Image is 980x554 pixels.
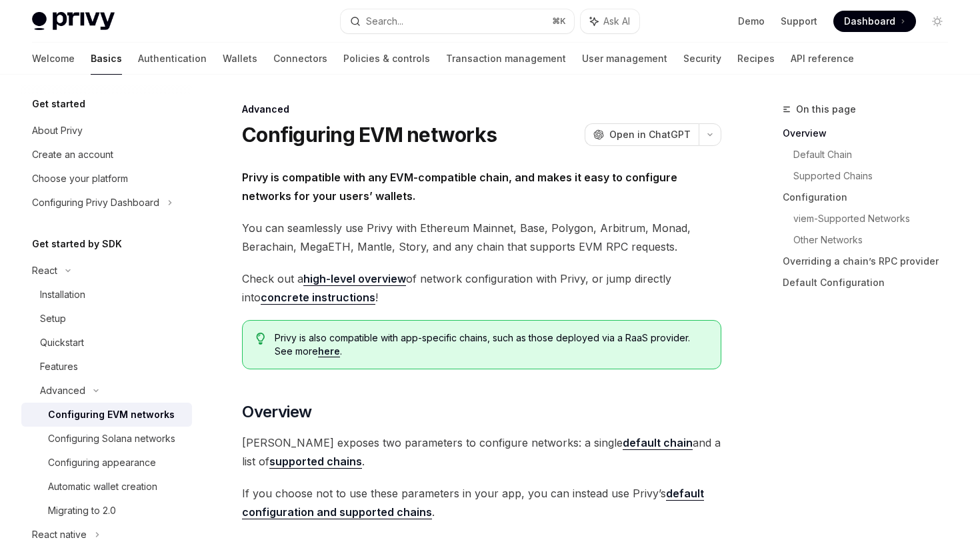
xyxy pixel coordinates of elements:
[256,333,265,345] svg: Tip
[48,503,116,519] div: Migrating to 2.0
[48,479,157,495] div: Automatic wallet creation
[48,407,175,423] div: Configuring EVM networks
[40,311,66,327] div: Setup
[783,187,959,208] a: Configuration
[21,307,192,331] a: Setup
[32,236,122,252] h5: Get started by SDK
[21,283,192,307] a: Installation
[32,147,113,163] div: Create an account
[273,43,327,75] a: Connectors
[21,167,192,191] a: Choose your platform
[242,123,497,147] h1: Configuring EVM networks
[738,15,765,28] a: Demo
[582,43,667,75] a: User management
[242,269,721,307] span: Check out a of network configuration with Privy, or jump directly into !
[21,119,192,143] a: About Privy
[21,451,192,475] a: Configuring appearance
[32,12,115,31] img: light logo
[796,101,856,117] span: On this page
[21,143,192,167] a: Create an account
[242,171,677,203] strong: Privy is compatible with any EVM-compatible chain, and makes it easy to configure networks for yo...
[343,43,430,75] a: Policies & controls
[242,401,311,423] span: Overview
[793,165,959,187] a: Supported Chains
[242,484,721,521] span: If you choose not to use these parameters in your app, you can instead use Privy’s .
[261,291,375,305] a: concrete instructions
[21,331,192,355] a: Quickstart
[138,43,207,75] a: Authentication
[242,219,721,256] span: You can seamlessly use Privy with Ethereum Mainnet, Base, Polygon, Arbitrum, Monad, Berachain, Me...
[793,229,959,251] a: Other Networks
[40,335,84,351] div: Quickstart
[581,9,639,33] button: Ask AI
[833,11,916,32] a: Dashboard
[341,9,573,33] button: Search...⌘K
[223,43,257,75] a: Wallets
[737,43,775,75] a: Recipes
[783,123,959,144] a: Overview
[603,15,630,28] span: Ask AI
[303,272,406,286] a: high-level overview
[318,345,340,357] a: here
[366,13,403,29] div: Search...
[623,436,693,450] a: default chain
[623,436,693,449] strong: default chain
[91,43,122,75] a: Basics
[48,455,156,471] div: Configuring appearance
[683,43,721,75] a: Security
[32,123,83,139] div: About Privy
[269,455,362,468] strong: supported chains
[40,359,78,375] div: Features
[21,355,192,379] a: Features
[21,427,192,451] a: Configuring Solana networks
[48,431,175,447] div: Configuring Solana networks
[32,96,85,112] h5: Get started
[781,15,817,28] a: Support
[242,433,721,471] span: [PERSON_NAME] exposes two parameters to configure networks: a single and a list of .
[446,43,566,75] a: Transaction management
[32,43,75,75] a: Welcome
[927,11,948,32] button: Toggle dark mode
[32,527,87,543] div: React native
[32,171,128,187] div: Choose your platform
[21,475,192,499] a: Automatic wallet creation
[793,144,959,165] a: Default Chain
[609,128,691,141] span: Open in ChatGPT
[552,16,566,27] span: ⌘ K
[40,287,85,303] div: Installation
[783,251,959,272] a: Overriding a chain’s RPC provider
[275,331,707,358] span: Privy is also compatible with app-specific chains, such as those deployed via a RaaS provider. Se...
[791,43,854,75] a: API reference
[269,455,362,469] a: supported chains
[793,208,959,229] a: viem-Supported Networks
[21,403,192,427] a: Configuring EVM networks
[40,383,85,399] div: Advanced
[585,123,699,146] button: Open in ChatGPT
[242,103,721,116] div: Advanced
[32,263,57,279] div: React
[32,195,159,211] div: Configuring Privy Dashboard
[21,499,192,523] a: Migrating to 2.0
[783,272,959,293] a: Default Configuration
[844,15,895,28] span: Dashboard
